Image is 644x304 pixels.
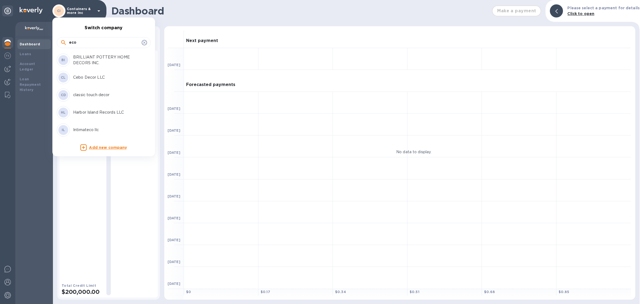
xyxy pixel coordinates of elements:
p: Cebo Decor LLC [73,75,142,80]
p: Intimateco llc [73,127,142,133]
b: IL [62,128,65,132]
b: CL [61,75,66,79]
b: CD [61,93,66,97]
p: Add new company [89,145,127,151]
p: Harbor Island Records LLC [73,110,142,115]
p: classic touch decor [73,92,142,98]
input: Search [69,39,139,47]
p: BRILLIANT POTTERY HOME DECORS INC. [73,54,142,66]
b: BI [61,58,65,62]
b: HL [61,110,66,114]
